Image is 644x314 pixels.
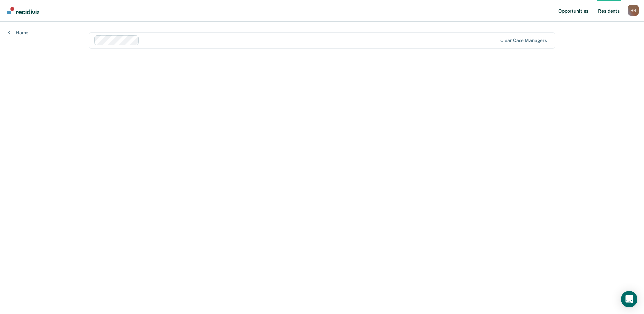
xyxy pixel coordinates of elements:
[621,291,637,307] div: Open Intercom Messenger
[7,7,39,14] img: Recidiviz
[500,38,547,43] div: Clear case managers
[8,30,28,36] a: Home
[628,5,639,16] div: H N
[628,5,639,16] button: Profile dropdown button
